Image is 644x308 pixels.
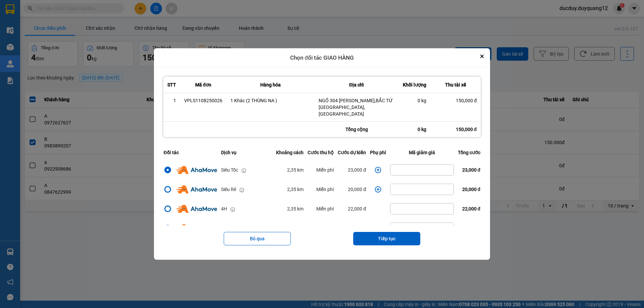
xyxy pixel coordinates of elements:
[154,48,490,260] div: dialog
[176,185,217,193] img: Ahamove
[336,199,368,219] td: 22,000 đ
[402,97,426,104] div: 0 kg
[306,180,336,199] td: Miễn phí
[219,145,274,160] th: Dịch vụ
[319,97,394,117] div: NGÕ 304 [PERSON_NAME],BẮC TỪ [GEOGRAPHIC_DATA],[GEOGRAPHIC_DATA]
[306,199,336,219] td: Miễn phí
[167,81,176,89] div: STT
[306,160,336,180] td: Miễn phí
[230,97,311,104] div: 1 Khác (2 THÙNG NA )
[336,180,368,199] td: 20,000 đ
[274,180,306,199] td: 2,35 km
[230,81,311,89] div: Hàng hóa
[462,206,481,211] span: 22,000 đ
[274,145,306,160] th: Khoảng cách
[184,97,222,104] div: VPLS1108250026
[176,205,217,213] img: Ahamove
[388,145,456,160] th: Mã giảm giá
[176,166,217,174] img: Ahamove
[221,186,236,193] div: Siêu Rẻ
[478,52,486,60] button: Close
[274,219,306,238] td: 2,35 km
[336,160,368,180] td: 23,000 đ
[221,205,227,212] div: 4H
[456,145,482,160] th: Tổng cước
[319,81,394,89] div: Địa chỉ
[430,122,481,137] div: 150,000 đ
[154,48,490,68] div: Chọn đối tác GIAO HÀNG
[353,232,420,245] button: Tiếp tục
[176,224,217,232] img: Ahamove
[462,167,481,173] span: 23,000 đ
[434,81,477,89] div: Thu tài xế
[336,145,368,160] th: Cước dự kiến
[221,166,238,174] div: Siêu Tốc
[398,122,430,137] div: 0 kg
[274,199,306,219] td: 2,35 km
[315,122,398,137] div: Tổng cộng
[306,219,336,238] td: Miễn phí
[224,232,291,245] button: Bỏ qua
[221,225,227,232] div: 2H
[462,187,481,192] span: 20,000 đ
[434,97,477,104] div: 150,000 đ
[402,81,426,89] div: Khối lượng
[368,145,388,160] th: Phụ phí
[336,219,368,238] td: 20,000 đ
[274,160,306,180] td: 2,35 km
[184,81,222,89] div: Mã đơn
[306,145,336,160] th: Cước thu hộ
[162,145,219,160] th: Đối tác
[167,97,176,104] div: 1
